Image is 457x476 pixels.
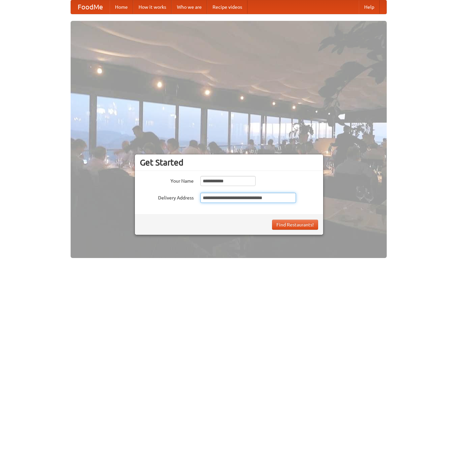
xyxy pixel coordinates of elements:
a: Help [359,0,380,14]
a: Who we are [172,0,207,14]
label: Delivery Address [140,193,194,201]
h3: Get Started [140,157,318,168]
label: Your Name [140,176,194,184]
a: Recipe videos [207,0,247,14]
a: FoodMe [71,0,110,14]
button: Find Restaurants! [272,220,318,230]
a: Home [110,0,133,14]
a: How it works [133,0,172,14]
